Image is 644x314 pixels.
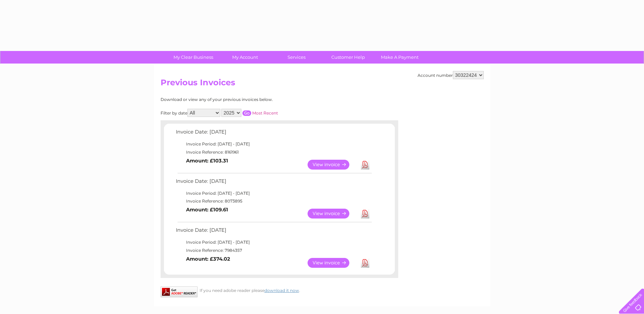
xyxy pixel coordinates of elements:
b: Amount: £103.31 [186,158,228,164]
a: View [308,209,357,219]
a: View [308,160,357,170]
a: View [308,258,357,268]
td: Invoice Reference: 8073895 [174,197,373,205]
a: My Account [217,51,273,64]
a: Services [269,51,325,64]
a: Most Recent [252,110,278,116]
td: Invoice Period: [DATE] - [DATE] [174,238,373,246]
a: Download [361,258,369,268]
a: download it now [264,288,299,293]
a: Download [361,209,369,219]
td: Invoice Date: [DATE] [174,127,373,140]
a: Download [361,160,369,170]
div: If you need adobe reader please . [161,286,398,293]
td: Invoice Date: [DATE] [174,226,373,238]
div: Download or view any of your previous invoices below. [161,97,339,102]
a: My Clear Business [165,51,221,64]
td: Invoice Period: [DATE] - [DATE] [174,140,373,148]
b: Amount: £374.02 [186,256,230,262]
td: Invoice Reference: 7984357 [174,246,373,255]
td: Invoice Date: [DATE] [174,177,373,189]
a: Make A Payment [372,51,428,64]
h2: Previous Invoices [161,78,484,91]
td: Invoice Period: [DATE] - [DATE] [174,189,373,197]
b: Amount: £109.61 [186,207,228,213]
a: Customer Help [320,51,376,64]
div: Account number [418,71,484,79]
div: Filter by date [161,109,339,117]
td: Invoice Reference: 8161961 [174,148,373,156]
